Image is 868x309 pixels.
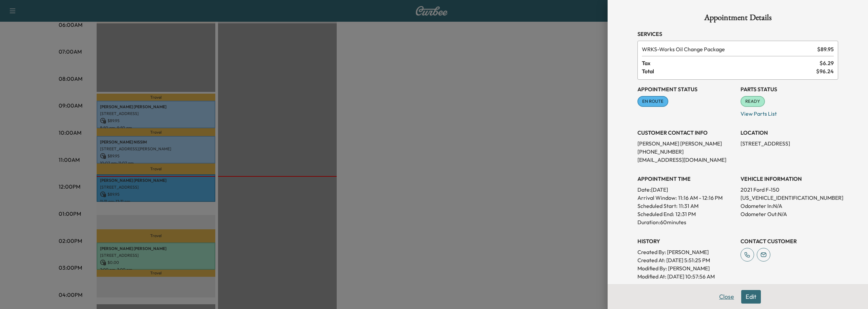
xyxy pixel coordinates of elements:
p: [US_VEHICLE_IDENTIFICATION_NUMBER] [741,194,838,202]
p: Date: [DATE] [637,186,735,194]
span: READY [741,98,764,105]
p: Created At : [DATE] 5:51:25 PM [637,256,735,264]
span: Total [642,67,816,75]
p: 2021 Ford F-150 [741,186,838,194]
span: $ 89.95 [817,45,834,53]
p: Odometer Out: N/A [741,210,838,218]
h3: APPOINTMENT TIME [637,175,735,183]
span: 11:16 AM - 12:16 PM [678,194,723,202]
p: [EMAIL_ADDRESS][DOMAIN_NAME] [637,156,735,164]
span: EN ROUTE [638,98,668,105]
span: Tax [642,59,820,67]
p: [PHONE_NUMBER] [637,148,735,156]
p: [PERSON_NAME] [PERSON_NAME] [637,139,735,148]
p: Arrival Window: [637,194,735,202]
p: Modified By : [PERSON_NAME] [637,264,735,272]
p: Duration: 60 minutes [637,218,735,226]
span: $ 96.24 [816,67,834,75]
p: 11:31 AM [679,202,698,210]
p: [STREET_ADDRESS] [741,139,838,148]
p: Scheduled End: [637,210,674,218]
p: Odometer In: N/A [741,202,838,210]
h3: LOCATION [741,129,838,137]
p: View Parts List [741,107,838,118]
h3: VEHICLE INFORMATION [741,175,838,183]
p: Scheduled Start: [637,202,677,210]
h3: Parts Status [741,85,838,93]
h3: Appointment Status [637,85,735,93]
h3: History [637,237,735,245]
h3: Services [637,30,838,38]
h3: CONTACT CUSTOMER [741,237,838,245]
p: 12:31 PM [675,210,696,218]
h1: Appointment Details [637,14,838,24]
button: Edit [741,290,761,304]
span: $ 6.29 [820,59,834,67]
p: Modified At : [DATE] 10:57:56 AM [637,272,735,281]
span: Works Oil Change Package [642,45,814,53]
button: Close [715,290,738,304]
h3: CUSTOMER CONTACT INFO [637,129,735,137]
p: Created By : [PERSON_NAME] [637,248,735,256]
